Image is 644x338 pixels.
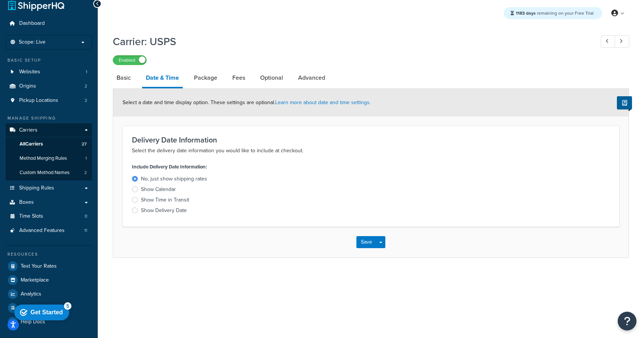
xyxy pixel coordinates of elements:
div: Basic Setup [6,57,92,64]
li: Custom Method Names [6,166,92,180]
span: 11 [84,227,87,234]
button: Show Help Docs [617,96,632,109]
a: Previous Record [601,35,615,48]
span: remaining on your Free Trial [516,10,594,17]
div: Manage Shipping [6,115,92,121]
li: Method Merging Rules [6,152,92,165]
span: 1 [85,155,87,162]
li: [object Object] [6,301,92,315]
span: Custom Method Names [20,170,70,176]
a: Advanced Features11 [6,224,92,238]
button: Open Resource Center [618,312,636,330]
div: Show Time in Transit [141,196,189,204]
a: Package [190,69,221,87]
span: Pickup Locations [19,97,58,104]
a: Pickup Locations2 [6,94,92,108]
a: Learn more about date and time settings. [275,99,371,106]
div: Get Started [19,8,52,15]
span: 0 [85,213,87,220]
span: Shipping Rules [19,185,54,191]
a: Marketplace [6,273,92,287]
span: Websites [19,69,40,75]
span: 2 [84,170,87,176]
span: 27 [82,141,87,147]
span: 2 [85,97,87,104]
a: Boxes [6,196,92,209]
li: Carriers [6,123,92,180]
label: Enabled [113,56,146,65]
span: Time Slots [19,213,43,220]
a: Websites1 [6,65,92,79]
div: Resources [6,251,92,258]
a: Fees [229,69,249,87]
span: Dashboard [19,20,45,27]
a: Advanced [294,69,329,87]
span: Select a date and time display option. These settings are optional. [123,99,371,106]
a: Dashboard [6,17,92,30]
label: Include Delivery Date Information: [132,162,207,172]
li: Time Slots [6,209,92,223]
span: Carriers [19,127,38,133]
span: Analytics [21,291,41,297]
button: Save [356,236,377,248]
li: Websites [6,65,92,79]
span: Scope: Live [19,39,45,45]
a: Help Docs [6,315,92,329]
a: Custom Method Names2 [6,166,92,180]
a: Next Record [615,35,629,48]
a: Basic [113,69,135,87]
li: Pickup Locations [6,94,92,108]
span: Method Merging Rules [20,155,67,162]
a: Analytics [6,287,92,301]
a: Shipping Rules [6,181,92,195]
strong: 1183 days [516,10,536,17]
span: Origins [19,83,36,89]
div: 5 [53,2,60,9]
a: Activity LogNEW [6,301,92,315]
span: 2 [85,83,87,89]
a: Test Your Rates [6,259,92,273]
span: 1 [86,69,87,75]
span: Test Your Rates [21,263,57,270]
a: AllCarriers27 [6,137,92,151]
a: Origins2 [6,79,92,93]
div: Show Calendar [141,186,176,193]
span: Advanced Features [19,227,65,234]
h1: Carrier: USPS [113,34,587,49]
div: Show Delivery Date [141,207,187,214]
div: Get Started 5 items remaining, 0% complete [3,4,58,20]
span: Boxes [19,199,34,206]
a: Carriers [6,123,92,137]
a: Date & Time [142,69,183,88]
li: Origins [6,79,92,93]
a: Method Merging Rules1 [6,152,92,165]
h3: Delivery Date Information [132,136,610,144]
span: All Carriers [20,141,43,147]
a: Optional [256,69,287,87]
p: Select the delivery date information you would like to include at checkout. [132,146,610,155]
a: Time Slots0 [6,209,92,223]
div: No, just show shipping rates [141,175,207,183]
span: Marketplace [21,277,49,283]
li: Advanced Features [6,224,92,238]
